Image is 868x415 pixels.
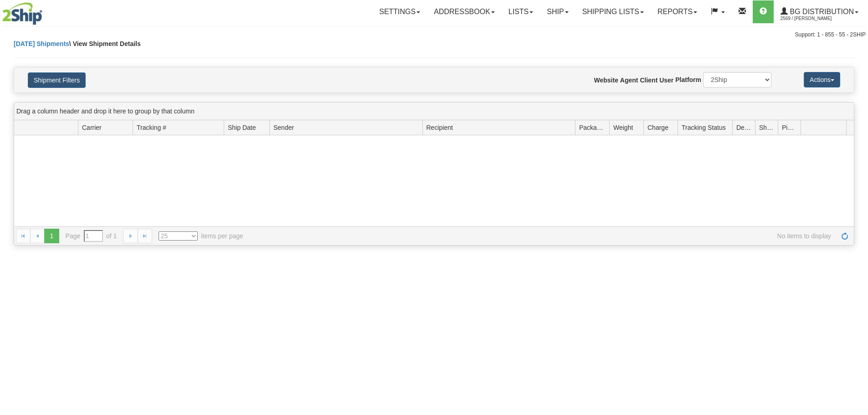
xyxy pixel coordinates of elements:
label: Agent [620,76,638,85]
span: Sender [273,123,294,132]
div: Support: 1 - 855 - 55 - 2SHIP [2,31,866,39]
button: Actions [804,72,840,87]
button: Shipment Filters [28,72,86,88]
span: items per page [159,231,243,241]
label: Platform [675,75,701,84]
a: Addressbook [427,0,502,23]
span: Charge [647,123,668,132]
a: Reports [651,0,704,23]
a: [DATE] Shipments [14,40,69,47]
span: Tracking Status [682,123,726,132]
span: 2569 / [PERSON_NAME] [781,14,849,23]
span: Recipient [426,123,453,132]
span: Pickup Status [782,123,797,132]
span: \ View Shipment Details [69,40,141,47]
span: Tracking # [137,123,166,132]
span: Ship Date [228,123,256,132]
a: Refresh [837,229,852,243]
span: Shipment Issues [759,123,774,132]
span: Delivery Status [736,123,751,132]
a: Settings [372,0,427,23]
a: Lists [502,0,540,23]
div: grid grouping header [14,102,854,120]
span: Carrier [82,123,102,132]
span: Packages [579,123,606,132]
span: BG Distribution [788,8,854,15]
a: BG Distribution 2569 / [PERSON_NAME] [774,0,865,23]
span: No items to display [256,231,831,241]
span: Weight [613,123,633,132]
a: Shipping lists [575,0,651,23]
a: Ship [540,0,575,23]
img: logo2569.jpg [2,2,42,25]
span: 1 [44,229,59,243]
label: Website [594,76,618,85]
label: User [659,76,673,85]
label: Client [640,76,657,85]
span: Page of 1 [66,230,117,242]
